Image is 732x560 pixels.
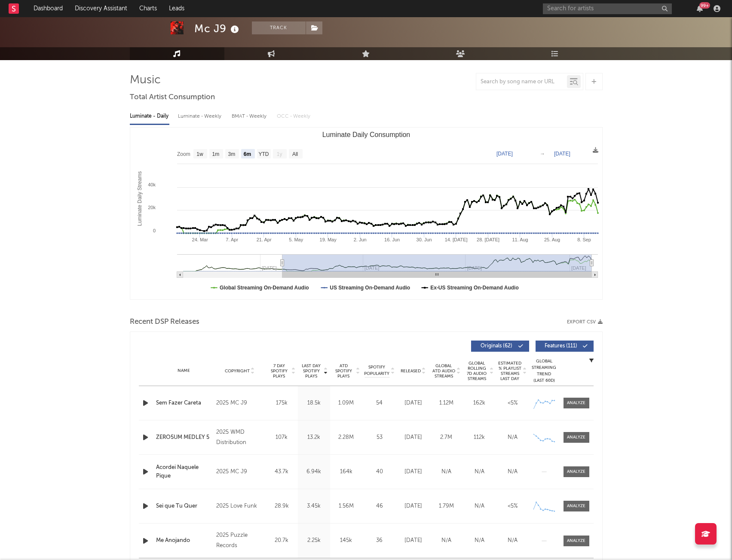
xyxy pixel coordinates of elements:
[544,237,560,242] text: 25. Aug
[432,502,461,511] div: 1.79M
[432,363,456,379] span: Global ATD Audio Streams
[364,468,395,476] div: 40
[416,237,432,242] text: 30. Jun
[399,433,428,442] div: [DATE]
[384,237,400,242] text: 16. Jun
[268,502,296,511] div: 28.9k
[256,237,271,242] text: 21. Apr
[225,368,250,374] span: Copyright
[399,536,428,545] div: [DATE]
[332,536,360,545] div: 145k
[268,536,296,545] div: 20.7k
[156,502,212,511] div: Sei que Tu Quer
[148,205,156,210] text: 20k
[498,502,527,511] div: <5%
[156,536,212,545] a: Me Anojando
[243,151,251,157] text: 6m
[130,128,602,299] svg: Luminate Daily Consumption
[319,237,337,242] text: 19. May
[192,237,208,242] text: 24. Mar
[216,398,263,408] div: 2025 MC J9
[216,530,263,551] div: 2025 Puzzle Records
[178,109,223,124] div: Luminate - Weekly
[432,468,461,476] div: N/A
[543,3,672,14] input: Search for artists
[498,536,527,545] div: N/A
[300,363,323,379] span: Last Day Spotify Plays
[268,433,296,442] div: 107k
[498,468,527,476] div: N/A
[364,399,395,408] div: 54
[465,468,494,476] div: N/A
[476,79,567,85] input: Search by song name or URL
[471,341,529,352] button: Originals(62)
[300,502,328,511] div: 3.45k
[216,427,263,448] div: 2025 WMD Distribution
[156,463,212,480] a: Acordei Naquele Pique
[477,344,516,349] span: Originals ( 62 )
[567,320,603,325] button: Export CSV
[332,468,360,476] div: 164k
[276,151,282,157] text: 1y
[353,237,366,242] text: 2. Jun
[268,399,296,408] div: 175k
[177,151,190,157] text: Zoom
[156,399,212,408] a: Sem Fazer Careta
[541,344,581,349] span: Features ( 111 )
[332,399,360,408] div: 1.09M
[156,433,212,442] a: ZERO5UM MEDLEY 5
[330,285,410,291] text: US Streaming On-Demand Audio
[332,502,360,511] div: 1.56M
[332,363,355,379] span: ATD Spotify Plays
[498,433,527,442] div: N/A
[226,237,238,242] text: 7. Apr
[577,237,591,242] text: 8. Sep
[268,363,291,379] span: 7 Day Spotify Plays
[465,399,494,408] div: 162k
[232,109,268,124] div: BMAT - Weekly
[465,502,494,511] div: N/A
[194,21,241,36] div: Mc J9
[364,502,395,511] div: 46
[399,468,428,476] div: [DATE]
[332,433,360,442] div: 2.28M
[399,502,428,511] div: [DATE]
[289,237,303,242] text: 5. May
[465,361,489,381] span: Global Rolling 7D Audio Streams
[196,151,203,157] text: 1w
[300,399,328,408] div: 18.5k
[432,399,461,408] div: 1.12M
[156,368,212,374] div: Name
[130,92,215,103] span: Total Artist Consumption
[212,151,219,157] text: 1m
[399,399,428,408] div: [DATE]
[216,501,263,511] div: 2025 Love Funk
[300,433,328,442] div: 13.2k
[216,467,263,477] div: 2025 MC J9
[498,399,527,408] div: <5%
[540,151,545,157] text: →
[432,536,461,545] div: N/A
[300,468,328,476] div: 6.94k
[130,317,199,327] span: Recent DSP Releases
[699,2,710,9] div: 99 +
[477,237,499,242] text: 28. [DATE]
[137,171,143,226] text: Luminate Daily Streams
[697,5,703,12] button: 99+
[300,536,328,545] div: 2.25k
[465,536,494,545] div: N/A
[252,21,306,34] button: Track
[364,364,389,377] span: Spotify Popularity
[444,237,467,242] text: 14. [DATE]
[498,361,522,381] span: Estimated % Playlist Streams Last Day
[268,468,296,476] div: 43.7k
[148,182,156,187] text: 40k
[512,237,528,242] text: 11. Aug
[228,151,235,157] text: 3m
[536,341,594,352] button: Features(111)
[531,358,557,384] div: Global Streaming Trend (Last 60D)
[401,368,421,374] span: Released
[364,433,395,442] div: 53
